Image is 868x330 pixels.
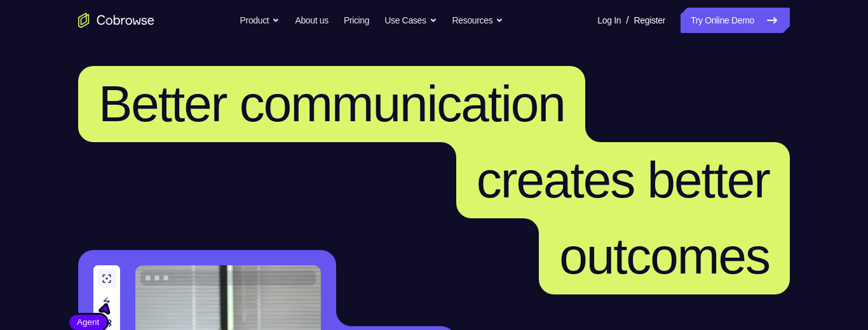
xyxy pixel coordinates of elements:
span: / [626,13,628,28]
a: About us [295,8,328,33]
span: creates better [477,152,770,208]
a: Go to the home page [78,13,154,28]
span: Agent [69,316,107,329]
span: Better communication [98,76,565,132]
button: Use Cases [384,8,437,33]
a: Log In [597,8,621,33]
a: Register [634,8,665,33]
a: Pricing [344,8,369,33]
button: Resources [452,8,504,33]
a: Try Online Demo [681,8,790,33]
button: Product [240,8,280,33]
span: outcomes [559,228,770,284]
